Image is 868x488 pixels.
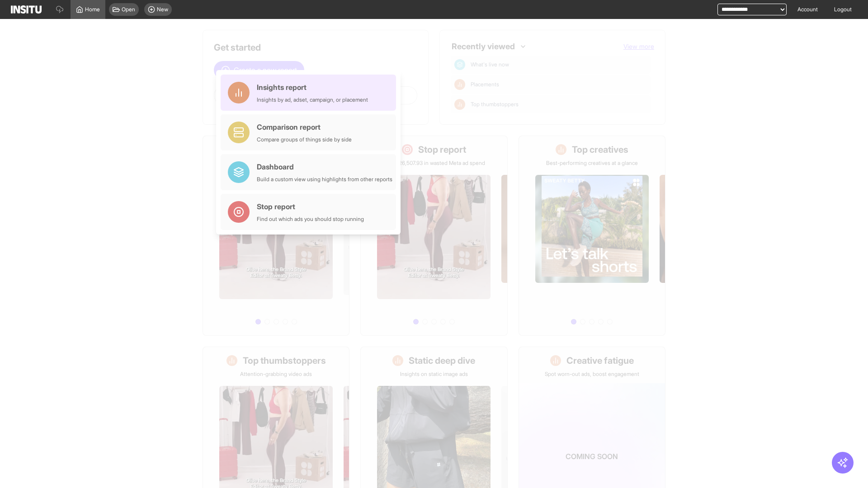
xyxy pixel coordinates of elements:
[257,161,392,172] div: Dashboard
[257,122,352,132] div: Comparison report
[85,6,100,13] span: Home
[257,201,364,212] div: Stop report
[157,6,168,13] span: New
[122,6,135,13] span: Open
[257,176,392,183] div: Build a custom view using highlights from other reports
[257,216,364,223] div: Find out which ads you should stop running
[257,82,368,93] div: Insights report
[11,5,42,14] img: Logo
[257,136,352,143] div: Compare groups of things side by side
[257,96,368,103] div: Insights by ad, adset, campaign, or placement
